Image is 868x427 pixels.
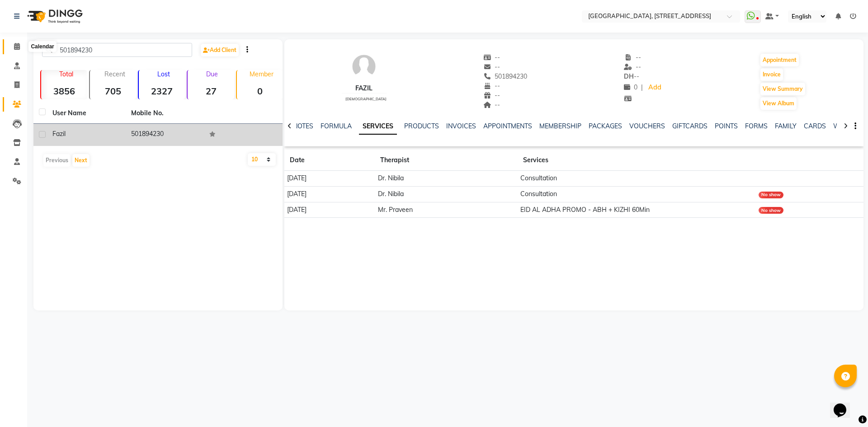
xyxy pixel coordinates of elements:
[483,72,528,80] span: 501894230
[28,41,56,52] div: Calendar
[72,154,90,167] button: Next
[775,122,797,130] a: FAMILY
[359,118,397,135] a: SERVICES
[760,83,805,95] button: View Summary
[142,70,185,78] p: Lost
[483,101,500,109] span: --
[760,97,797,110] button: View Album
[483,82,500,90] span: --
[483,63,500,71] span: --
[45,70,87,78] p: Total
[830,391,859,418] iframe: chat widget
[23,4,85,29] img: logo
[284,202,375,218] td: [DATE]
[518,202,756,218] td: EID AL ADHA PROMO - ABH + KIZHI 60Min
[284,171,375,187] td: [DATE]
[241,70,283,78] p: Member
[760,68,783,81] button: Invoice
[833,122,859,130] a: WALLET
[201,44,239,56] a: Add Client
[342,84,387,93] div: Fazil
[745,122,768,130] a: FORMS
[293,122,313,130] a: NOTES
[47,103,126,124] th: User Name
[518,186,756,202] td: Consultation
[483,122,532,130] a: APPOINTMENTS
[624,83,637,91] span: 0
[350,53,377,80] img: avatar
[284,186,375,202] td: [DATE]
[759,192,783,198] div: No show
[52,130,66,138] span: Fazil
[672,122,708,130] a: GIFTCARDS
[646,81,662,94] a: Add
[375,202,518,218] td: Mr. Praveen
[518,150,756,171] th: Services
[188,85,234,97] strong: 27
[483,53,500,61] span: --
[375,186,518,202] td: Dr. Nibila
[804,122,826,130] a: CARDS
[539,122,581,130] a: MEMBERSHIP
[189,70,234,78] p: Due
[483,91,500,99] span: --
[42,43,192,57] input: Search by Name/Mobile/Email/Code
[237,85,283,97] strong: 0
[624,72,639,80] span: --
[759,207,783,214] div: No show
[90,85,136,97] strong: 705
[375,171,518,187] td: Dr. Nibila
[284,150,375,171] th: Date
[345,97,387,101] span: [DEMOGRAPHIC_DATA]
[321,122,352,130] a: FORMULA
[375,150,518,171] th: Therapist
[139,85,185,97] strong: 2327
[624,53,641,61] span: --
[126,124,204,146] td: 501894230
[641,83,643,92] span: |
[589,122,622,130] a: PACKAGES
[404,122,439,130] a: PRODUCTS
[624,72,634,80] span: DH
[94,70,136,78] p: Recent
[624,63,641,71] span: --
[126,103,204,124] th: Mobile No.
[518,171,756,187] td: Consultation
[446,122,476,130] a: INVOICES
[760,54,799,66] button: Appointment
[715,122,738,130] a: POINTS
[629,122,665,130] a: VOUCHERS
[41,85,87,97] strong: 3856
